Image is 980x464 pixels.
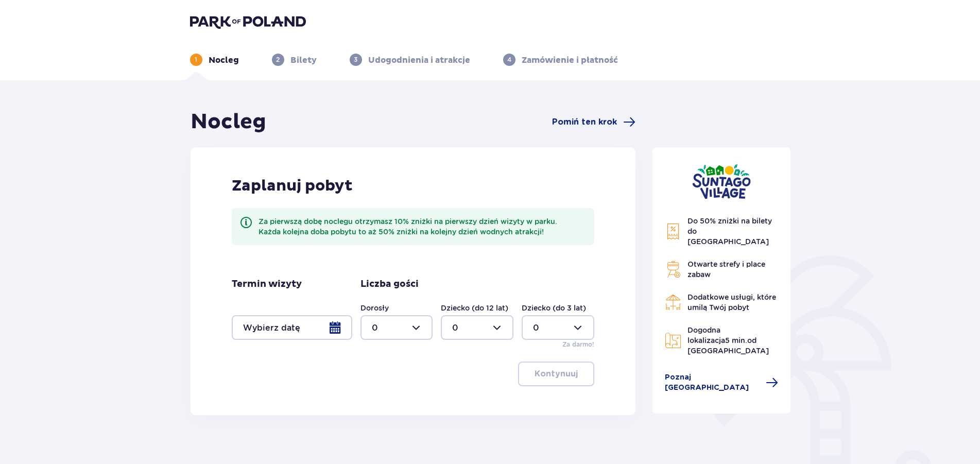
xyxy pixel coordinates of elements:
[232,278,302,290] p: Termin wizyty
[259,216,587,237] div: Za pierwszą dobę noclegu otrzymasz 10% zniżki na pierwszy dzień wizyty w parku. Każda kolejna dob...
[191,109,266,135] h1: Nocleg
[441,303,508,313] label: Dziecko (do 12 lat)
[687,326,769,355] span: Dogodna lokalizacja od [GEOGRAPHIC_DATA]
[687,260,765,279] span: Otwarte strefy i place zabaw
[552,116,617,128] span: Pomiń ten krok
[522,303,586,313] label: Dziecko (do 3 lat)
[665,223,681,240] img: Discount Icon
[360,278,419,290] p: Liczba gości
[209,55,239,66] p: Nocleg
[195,55,197,64] p: 1
[518,362,594,386] button: Kontynuuj
[276,55,280,64] p: 2
[687,217,772,246] span: Do 50% zniżki na bilety do [GEOGRAPHIC_DATA]
[725,336,747,345] span: 5 min.
[368,55,470,66] p: Udogodnienia i atrakcje
[665,294,681,311] img: Restaurant Icon
[190,14,306,29] img: Park of Poland logo
[354,55,357,64] p: 3
[687,293,776,312] span: Dodatkowe usługi, które umilą Twój pobyt
[692,164,751,199] img: Suntago Village
[665,332,681,349] img: Map Icon
[360,303,389,313] label: Dorosły
[665,261,681,278] img: Grill Icon
[665,372,760,393] span: Poznaj [GEOGRAPHIC_DATA]
[552,116,635,128] a: Pomiń ten krok
[522,55,618,66] p: Zamówienie i płatność
[665,372,778,393] a: Poznaj [GEOGRAPHIC_DATA]
[562,340,594,349] p: Za darmo!
[507,55,511,64] p: 4
[232,176,353,196] p: Zaplanuj pobyt
[535,368,578,380] p: Kontynuuj
[290,55,317,66] p: Bilety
